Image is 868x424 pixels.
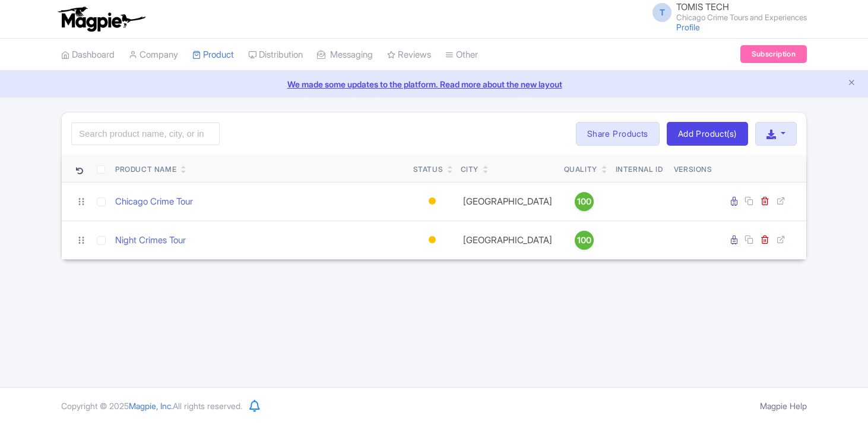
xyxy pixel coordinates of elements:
[609,155,669,183] th: Internal ID
[387,39,431,71] a: Reviews
[456,182,559,221] td: [GEOGRAPHIC_DATA]
[564,231,604,250] a: 100
[61,39,115,71] a: Dashboard
[248,39,303,71] a: Distribution
[115,195,193,209] a: Chicago Crime Tour
[192,39,234,71] a: Product
[676,1,729,12] span: TOMIS TECH
[669,155,717,183] th: Versions
[115,164,176,175] div: Product Name
[652,3,671,22] span: T
[760,401,807,411] a: Magpie Help
[456,221,559,259] td: [GEOGRAPHIC_DATA]
[129,39,178,71] a: Company
[577,234,591,247] span: 100
[317,39,373,71] a: Messaging
[577,195,591,208] span: 100
[645,2,807,21] a: T TOMIS TECH Chicago Crime Tours and Experiences
[461,164,479,175] div: City
[55,6,147,32] img: logo-ab69f6fb50320c5b225c76a69d11143b.png
[115,234,186,247] a: Night Crimes Tour
[740,45,807,63] a: Subscription
[129,401,173,411] span: Magpie, Inc.
[426,231,438,249] div: Building
[445,39,478,71] a: Other
[667,122,748,146] a: Add Product(s)
[7,78,861,90] a: We made some updates to the platform. Read more about the new layout
[564,164,597,175] div: Quality
[576,122,660,146] a: Share Products
[676,22,700,32] a: Profile
[71,123,220,145] input: Search product name, city, or interal id
[426,193,438,210] div: Building
[413,164,443,175] div: Status
[847,77,856,90] button: Close announcement
[676,14,807,21] small: Chicago Crime Tours and Experiences
[54,400,249,412] div: Copyright © 2025 All rights reserved.
[564,192,604,211] a: 100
